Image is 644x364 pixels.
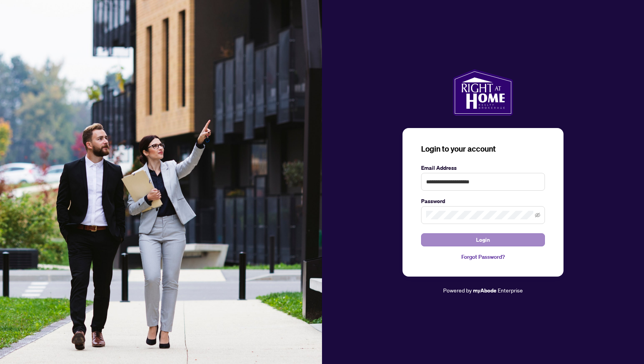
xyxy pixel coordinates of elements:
img: ma-logo [453,69,513,116]
span: Enterprise [498,287,523,294]
a: myAbode [473,286,497,295]
label: Password [421,197,545,205]
span: Powered by [443,287,472,294]
span: Login [476,234,490,246]
label: Email Address [421,164,545,172]
span: eye-invisible [535,212,540,218]
h3: Login to your account [421,144,545,154]
button: Login [421,233,545,246]
a: Forgot Password? [421,253,545,261]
